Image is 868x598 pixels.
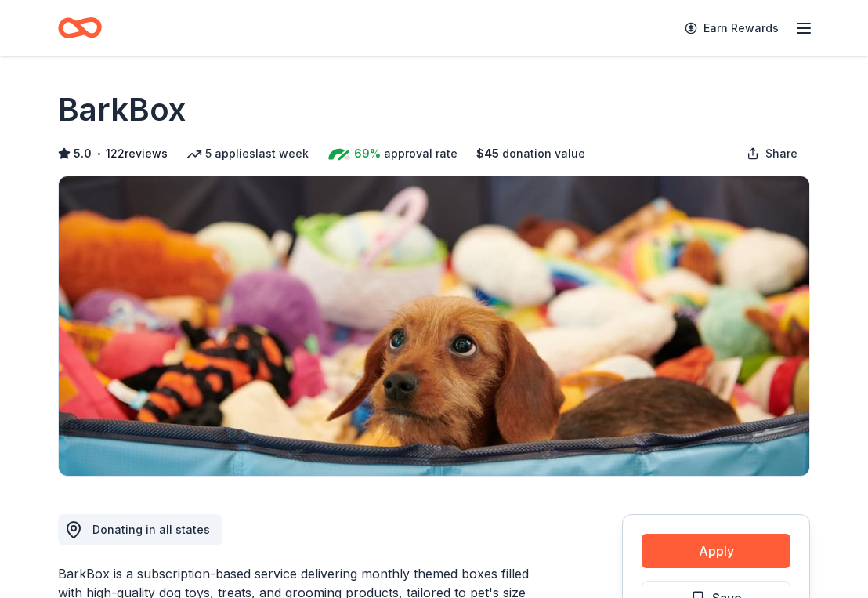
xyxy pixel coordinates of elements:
img: Image for BarkBox [59,176,809,476]
div: 5 applies last week [186,144,309,163]
button: Share [734,138,810,169]
button: Apply [642,534,790,568]
span: Donating in all states [92,523,210,536]
span: Share [765,144,797,163]
span: $ 45 [476,144,499,163]
span: approval rate [384,144,458,163]
a: Home [58,9,102,46]
h1: BarkBox [58,88,186,132]
span: 69% [354,144,381,163]
button: 122reviews [106,144,168,163]
a: Earn Rewards [675,14,788,42]
span: 5.0 [74,144,92,163]
span: • [96,147,102,160]
span: donation value [502,144,585,163]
